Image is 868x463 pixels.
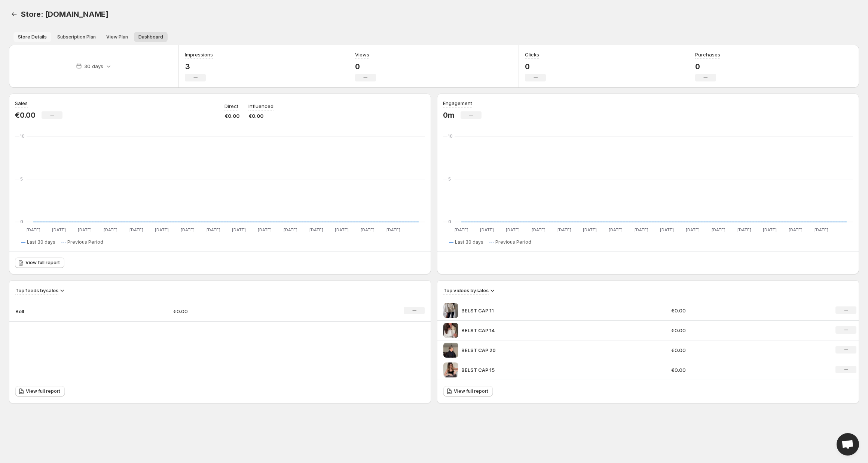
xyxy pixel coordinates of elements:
[224,102,238,110] p: Direct
[461,346,517,354] p: BELST CAP 20
[532,227,545,232] text: [DATE]
[258,227,272,232] text: [DATE]
[660,227,674,232] text: [DATE]
[67,239,103,245] span: Previous Period
[355,51,369,58] h3: Views
[13,32,51,42] button: Store details
[671,366,785,374] p: €0.00
[712,227,725,232] text: [DATE]
[609,227,623,232] text: [DATE]
[461,327,517,334] p: BELST CAP 14
[27,239,55,245] span: Last 30 days
[173,308,319,315] p: €0.00
[138,34,163,40] span: Dashboard
[53,32,100,42] button: Subscription plan
[443,323,458,338] img: BELST CAP 14
[443,99,472,107] h3: Engagement
[789,227,803,232] text: [DATE]
[232,227,246,232] text: [DATE]
[84,62,103,70] p: 30 days
[155,227,169,232] text: [DATE]
[695,62,720,71] p: 0
[20,176,23,182] text: 5
[26,388,60,394] span: View full report
[525,51,539,58] h3: Clicks
[443,303,458,318] img: BELST CAP 11
[443,362,458,377] img: BELST CAP 15
[448,219,451,224] text: 0
[248,102,273,110] p: Influenced
[284,227,297,232] text: [DATE]
[15,257,64,268] a: View full report
[454,388,488,394] span: View full report
[525,62,546,71] p: 0
[335,227,349,232] text: [DATE]
[106,34,128,40] span: View Plan
[15,287,58,294] h3: Top feeds by sales
[20,133,25,139] text: 10
[443,111,455,120] p: 0m
[386,227,400,232] text: [DATE]
[814,227,828,232] text: [DATE]
[480,227,494,232] text: [DATE]
[15,308,53,315] p: Belt
[448,176,451,182] text: 5
[18,34,47,40] span: Store Details
[102,32,132,42] button: View plan
[248,112,273,120] p: €0.00
[686,227,700,232] text: [DATE]
[57,34,96,40] span: Subscription Plan
[15,99,28,107] h3: Sales
[309,227,323,232] text: [DATE]
[207,227,220,232] text: [DATE]
[104,227,117,232] text: [DATE]
[185,62,213,71] p: 3
[21,10,109,19] span: Store: [DOMAIN_NAME]
[763,227,777,232] text: [DATE]
[443,287,489,294] h3: Top videos by sales
[837,433,859,456] div: Open chat
[448,133,453,139] text: 10
[461,307,517,314] p: BELST CAP 11
[495,239,531,245] span: Previous Period
[506,227,520,232] text: [DATE]
[361,227,375,232] text: [DATE]
[78,227,92,232] text: [DATE]
[737,227,751,232] text: [DATE]
[15,386,65,396] a: View full report
[25,260,60,266] span: View full report
[15,111,36,120] p: €0.00
[671,327,785,334] p: €0.00
[52,227,66,232] text: [DATE]
[224,112,239,120] p: €0.00
[443,343,458,358] img: BELST CAP 20
[181,227,195,232] text: [DATE]
[443,386,493,396] a: View full report
[671,307,785,314] p: €0.00
[129,227,143,232] text: [DATE]
[20,219,23,224] text: 0
[27,227,40,232] text: [DATE]
[557,227,571,232] text: [DATE]
[583,227,597,232] text: [DATE]
[134,32,168,42] button: Dashboard
[455,227,468,232] text: [DATE]
[635,227,648,232] text: [DATE]
[9,9,19,19] a: Back
[185,51,213,58] h3: Impressions
[355,62,376,71] p: 0
[695,51,720,58] h3: Purchases
[455,239,483,245] span: Last 30 days
[671,346,785,354] p: €0.00
[461,366,517,374] p: BELST CAP 15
